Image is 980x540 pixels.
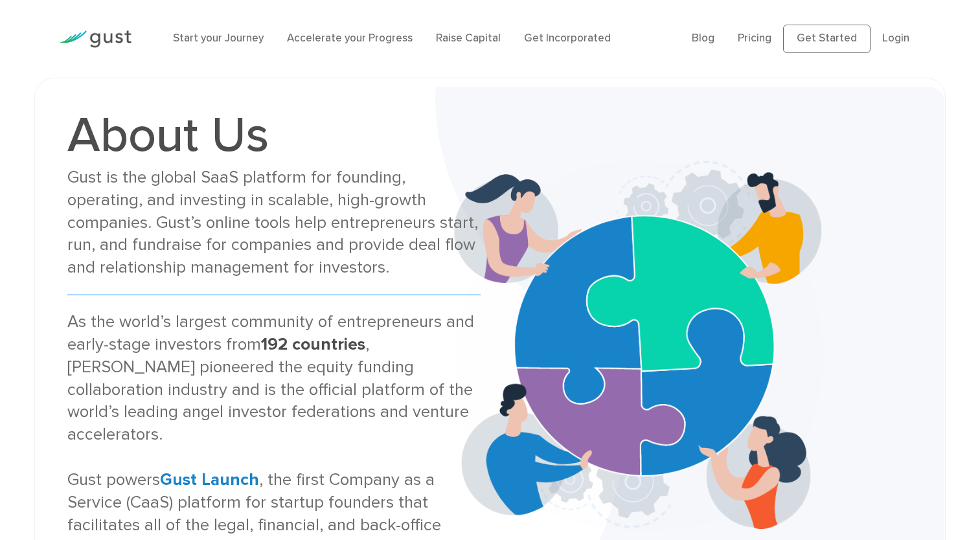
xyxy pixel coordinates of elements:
[261,334,365,354] strong: 192 countries
[436,32,501,45] a: Raise Capital
[67,166,481,279] div: Gust is the global SaaS platform for founding, operating, and investing in scalable, high-growth ...
[59,30,131,48] img: Gust Logo
[67,111,481,160] h1: About Us
[524,32,611,45] a: Get Incorporated
[287,32,413,45] a: Accelerate your Progress
[692,32,714,45] a: Blog
[160,469,259,489] a: Gust Launch
[173,32,264,45] a: Start your Journey
[783,25,871,53] a: Get Started
[882,32,909,45] a: Login
[738,32,771,45] a: Pricing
